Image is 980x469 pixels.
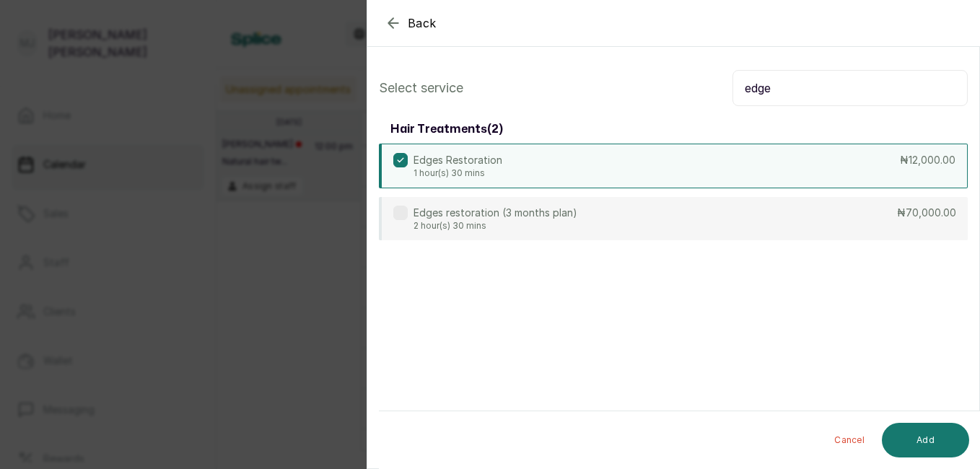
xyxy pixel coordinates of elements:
[732,70,968,106] input: Search.
[414,167,502,179] p: 1 hour(s) 30 mins
[414,206,577,220] p: Edges restoration (3 months plan)
[414,153,502,167] p: Edges Restoration
[882,423,969,457] button: Add
[379,78,463,98] p: Select service
[823,423,876,457] button: Cancel
[897,206,956,220] p: ₦70,000.00
[414,220,577,232] p: 2 hour(s) 30 mins
[385,14,437,32] button: Back
[900,153,955,167] p: ₦12,000.00
[390,120,503,138] h3: hair treatments ( 2 )
[408,14,437,32] span: Back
